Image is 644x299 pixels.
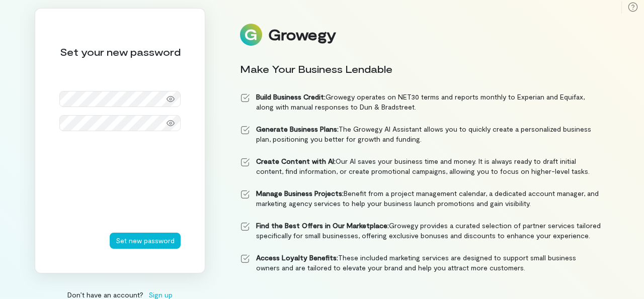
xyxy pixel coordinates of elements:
[256,92,326,101] strong: Build Business Credit:
[59,45,181,59] div: Set your new password
[240,92,601,112] li: Growegy operates on NET30 terms and reports monthly to Experian and Equifax, along with manual re...
[256,157,336,165] strong: Create Content with AI:
[240,188,601,209] li: Benefit from a project management calendar, a dedicated account manager, and marketing agency ser...
[240,253,601,273] li: These included marketing services are designed to support small business owners and are tailored ...
[256,253,338,262] strong: Access Loyalty Benefits:
[240,156,601,176] li: Our AI saves your business time and money. It is always ready to draft initial content, find info...
[240,221,601,241] li: Growegy provides a curated selection of partner services tailored specifically for small business...
[256,189,344,197] strong: Manage Business Projects:
[256,221,389,230] strong: Find the Best Offers in Our Marketplace:
[268,26,336,43] div: Growegy
[240,24,262,46] img: Logo
[256,125,339,133] strong: Generate Business Plans:
[110,233,181,249] button: Set new password
[240,62,601,76] div: Make Your Business Lendable
[240,124,601,144] li: The Growegy AI Assistant allows you to quickly create a personalized business plan, positioning y...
